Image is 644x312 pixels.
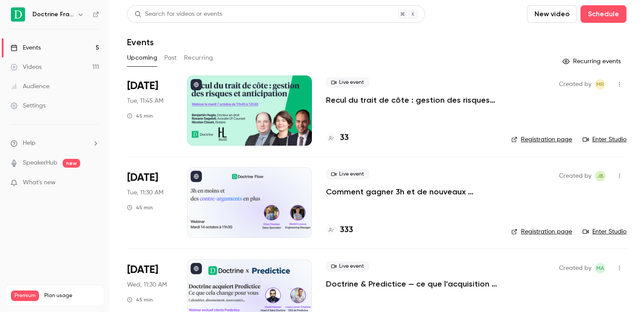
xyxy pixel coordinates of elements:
div: 45 min [127,296,153,303]
div: Videos [11,63,42,72]
button: Past [164,51,177,65]
span: What's new [23,178,56,187]
span: new [63,159,80,168]
button: Recurring events [559,54,626,68]
span: Justine Burel [595,171,605,181]
span: Marguerite Rubin de Cervens [595,79,605,90]
span: [DATE] [127,171,158,185]
span: [DATE] [127,79,158,93]
span: [DATE] [127,263,158,277]
span: JB [597,171,604,181]
h6: Doctrine France [32,10,74,19]
span: Tue, 11:30 AM [127,188,163,197]
div: Search for videos or events [134,10,222,19]
div: Settings [11,101,46,110]
div: Audience [11,82,50,91]
a: Enter Studio [583,135,626,144]
h4: 333 [340,224,353,236]
button: New video [527,5,577,23]
a: 33 [326,132,349,144]
button: Recurring [184,51,213,65]
button: Schedule [580,5,626,23]
span: MA [596,263,604,273]
div: Oct 14 Tue, 11:30 AM (Europe/Paris) [127,167,173,237]
span: Tue, 11:45 AM [127,97,163,105]
a: Registration page [511,135,572,144]
h1: Events [127,37,154,47]
a: SpeakerHub [23,158,57,168]
img: Doctrine France [11,7,25,22]
a: Enter Studio [583,227,626,236]
button: Upcoming [127,51,157,65]
span: Live event [326,261,369,272]
a: 333 [326,224,353,236]
span: Created by [559,263,591,273]
span: Created by [559,171,591,181]
a: Comment gagner 3h et de nouveaux arguments ? [326,186,497,197]
span: Created by [559,79,591,90]
div: Events [11,43,41,52]
h4: 33 [340,132,349,144]
span: Live event [326,169,369,179]
iframe: Noticeable Trigger [88,179,99,187]
span: Live event [326,77,369,88]
span: Help [23,139,35,148]
li: help-dropdown-opener [11,139,99,148]
span: Premium [11,290,39,301]
a: Registration page [511,227,572,236]
span: Plan usage [44,292,99,299]
span: Marie Agard [595,263,605,273]
a: Recul du trait de côte : gestion des risques et anticipation [326,95,497,105]
div: Oct 7 Tue, 11:45 AM (Europe/Paris) [127,75,173,146]
span: Wed, 11:30 AM [127,280,167,289]
div: 45 min [127,112,153,119]
div: 45 min [127,204,153,211]
a: Doctrine & Predictice — ce que l’acquisition change pour vous - Session 1 [326,279,497,289]
span: MR [596,79,604,90]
